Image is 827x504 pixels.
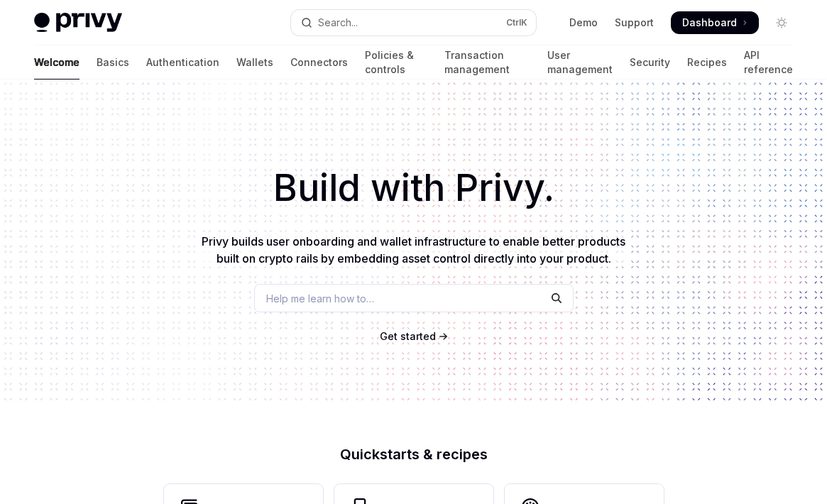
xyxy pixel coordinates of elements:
span: Privy builds user onboarding and wallet infrastructure to enable better products built on crypto ... [202,234,625,265]
a: Security [630,45,670,80]
span: Dashboard [682,16,737,30]
a: Support [615,16,654,30]
span: Ctrl K [506,17,527,28]
a: Welcome [34,45,80,80]
img: light logo [34,13,122,33]
a: User management [547,45,613,80]
a: Policies & controls [365,45,427,80]
span: Get started [380,330,436,342]
h1: Build with Privy. [23,160,804,216]
a: Get started [380,329,436,344]
button: Open search [291,10,537,35]
a: Wallets [236,45,273,80]
a: Dashboard [671,11,759,34]
a: Authentication [146,45,219,80]
a: Recipes [687,45,727,80]
span: Help me learn how to… [266,291,374,306]
h2: Quickstarts & recipes [164,447,664,461]
a: Transaction management [444,45,530,80]
a: Basics [97,45,129,80]
div: Search... [318,14,358,31]
a: Demo [569,16,598,30]
a: Connectors [290,45,348,80]
a: API reference [744,45,793,80]
button: Toggle dark mode [770,11,793,34]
